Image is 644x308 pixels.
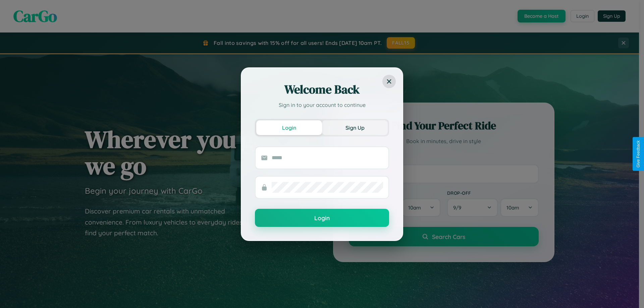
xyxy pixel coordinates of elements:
[255,209,389,227] button: Login
[636,140,641,168] div: Give Feedback
[255,101,389,109] p: Sign in to your account to continue
[256,120,322,135] button: Login
[322,120,388,135] button: Sign Up
[255,81,389,98] h2: Welcome Back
